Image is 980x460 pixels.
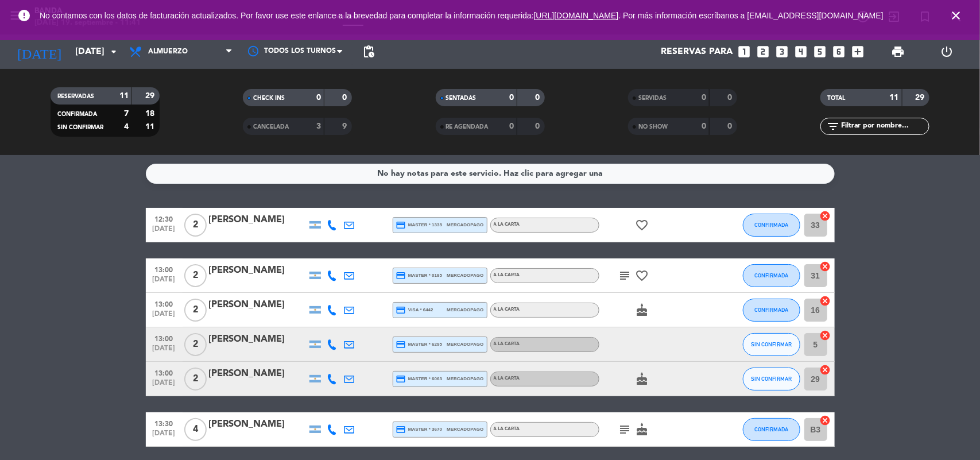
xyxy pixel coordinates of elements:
[107,45,121,59] i: arrow_drop_down
[184,418,207,441] span: 4
[890,94,899,102] strong: 11
[494,376,520,381] span: A LA CARTA
[316,94,321,102] strong: 0
[916,94,927,102] strong: 29
[756,44,771,59] i: looks_two
[184,333,207,356] span: 2
[209,263,307,278] div: [PERSON_NAME]
[754,426,788,432] span: CONFIRMADA
[396,305,433,315] span: visa * 6442
[509,122,514,130] strong: 0
[820,295,831,307] i: cancel
[148,48,188,56] span: Almuerzo
[494,222,520,227] span: A LA CARTA
[743,333,800,356] button: SIN CONFIRMAR
[891,45,905,59] span: print
[377,167,603,180] div: No hay notas para este servicio. Haz clic para agregar una
[813,44,828,59] i: looks_5
[145,110,157,118] strong: 18
[619,11,884,20] a: . Por más información escríbanos a [EMAIL_ADDRESS][DOMAIN_NAME]
[57,125,103,130] span: SIN CONFIRMAR
[184,214,207,237] span: 2
[447,306,483,314] span: mercadopago
[396,339,406,350] i: credit_card
[840,120,929,133] input: Filtrar por nombre...
[535,94,542,102] strong: 0
[150,225,179,238] span: [DATE]
[727,122,734,130] strong: 0
[618,423,632,436] i: subject
[494,273,520,277] span: A LA CARTA
[145,123,157,131] strong: 11
[316,122,321,130] strong: 3
[820,364,831,376] i: cancel
[743,214,800,237] button: CONFIRMADA
[150,430,179,443] span: [DATE]
[727,94,734,102] strong: 0
[150,416,179,430] span: 13:30
[949,9,963,22] i: close
[40,11,884,20] span: No contamos con los datos de facturación actualizados. Por favor use este enlance a la brevedad p...
[618,269,632,283] i: subject
[396,220,443,230] span: master * 1335
[923,34,971,69] div: LOG OUT
[17,9,31,22] i: error
[396,374,406,384] i: credit_card
[494,307,520,312] span: A LA CARTA
[362,45,375,59] span: pending_actions
[396,424,406,435] i: credit_card
[827,95,845,101] span: TOTAL
[743,299,800,322] button: CONFIRMADA
[150,262,179,276] span: 13:00
[509,94,514,102] strong: 0
[754,222,788,228] span: CONFIRMADA
[535,122,542,130] strong: 0
[9,39,69,64] i: [DATE]
[636,423,649,436] i: cake
[534,11,619,20] a: [URL][DOMAIN_NAME]
[184,299,207,322] span: 2
[702,94,706,102] strong: 0
[396,374,443,384] span: master * 6063
[343,122,350,130] strong: 9
[209,297,307,312] div: [PERSON_NAME]
[57,94,94,99] span: RESERVADAS
[150,345,179,358] span: [DATE]
[343,94,350,102] strong: 0
[832,44,847,59] i: looks_6
[820,415,831,426] i: cancel
[820,261,831,272] i: cancel
[150,212,179,225] span: 12:30
[826,119,840,133] i: filter_list
[494,427,520,431] span: A LA CARTA
[119,92,129,100] strong: 11
[184,264,207,287] span: 2
[661,47,733,57] span: Reservas para
[494,342,520,346] span: A LA CARTA
[447,341,483,348] span: mercadopago
[446,124,489,130] span: RE AGENDADA
[396,305,406,315] i: credit_card
[754,272,788,279] span: CONFIRMADA
[396,270,406,281] i: credit_card
[638,95,667,101] span: SERVIDAS
[636,372,649,386] i: cake
[209,332,307,347] div: [PERSON_NAME]
[794,44,809,59] i: looks_4
[820,210,831,222] i: cancel
[754,307,788,313] span: CONFIRMADA
[636,218,649,232] i: favorite_border
[636,269,649,283] i: favorite_border
[638,124,668,130] span: NO SHOW
[396,220,406,230] i: credit_card
[150,297,179,310] span: 13:00
[150,310,179,323] span: [DATE]
[209,366,307,381] div: [PERSON_NAME]
[751,341,792,347] span: SIN CONFIRMAR
[253,95,285,101] span: CHECK INS
[150,379,179,392] span: [DATE]
[743,368,800,391] button: SIN CONFIRMAR
[124,110,129,118] strong: 7
[396,424,443,435] span: master * 3670
[447,426,483,433] span: mercadopago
